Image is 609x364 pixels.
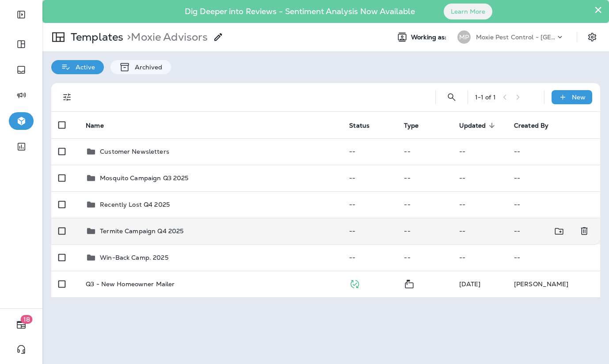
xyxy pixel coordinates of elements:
p: Q3 - New Homeowner Mailer [86,281,175,288]
p: Templates [67,30,123,44]
span: Status [349,121,381,129]
td: -- [397,138,452,165]
td: -- [452,218,507,244]
span: Updated [459,121,498,129]
p: Archived [130,64,162,71]
p: Customer Newsletters [100,148,169,155]
td: -- [507,218,573,244]
td: -- [452,165,507,191]
td: -- [342,218,397,244]
span: 18 [21,315,33,324]
td: -- [452,244,507,271]
span: Created By [514,121,560,129]
span: Status [349,122,369,129]
p: Dig Deeper into Reviews - Sentiment Analysis Now Available [159,10,441,13]
p: Moxie Advisors [123,30,208,44]
p: Termite Campaign Q4 2025 [100,227,183,235]
p: Win-Back Camp. 2025 [100,254,168,261]
button: Close [594,3,602,17]
button: Settings [584,29,600,45]
div: 1 - 1 of 1 [475,94,496,101]
span: Mailer [404,279,415,287]
td: -- [342,191,397,218]
div: MP [457,30,471,44]
span: Jason Munk [459,280,481,288]
td: -- [507,138,600,165]
button: Move to folder [550,222,568,240]
td: [PERSON_NAME] [507,271,600,297]
button: Filters [58,88,76,106]
td: -- [342,138,397,165]
p: Recently Lost Q4 2025 [100,201,170,208]
span: Working as: [411,34,449,41]
td: -- [452,191,507,218]
button: Expand Sidebar [9,6,34,23]
td: -- [452,138,507,165]
td: -- [507,244,600,271]
td: -- [397,244,452,271]
p: Mosquito Campaign Q3 2025 [100,174,189,182]
button: Delete [575,222,593,240]
span: Name [86,122,104,129]
td: -- [507,191,600,218]
span: Type [404,121,430,129]
button: Learn More [444,4,492,19]
span: Updated [459,122,486,129]
td: -- [397,218,452,244]
td: -- [342,244,397,271]
span: Created By [514,122,548,129]
span: Name [86,121,115,129]
p: Active [71,64,95,71]
td: -- [397,165,452,191]
td: -- [397,191,452,218]
span: Published [349,279,360,287]
button: 18 [9,316,34,334]
td: -- [342,165,397,191]
p: Moxie Pest Control - [GEOGRAPHIC_DATA] [476,34,556,41]
td: -- [507,165,600,191]
span: Type [404,122,419,129]
button: Search Templates [443,88,461,106]
p: New [572,94,586,101]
